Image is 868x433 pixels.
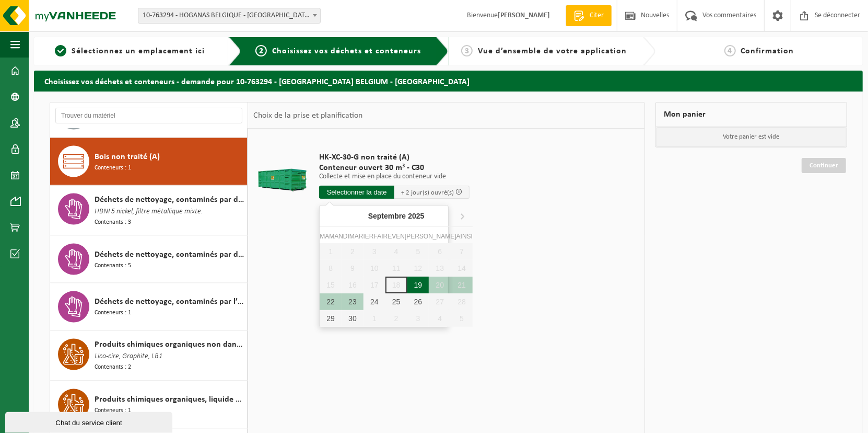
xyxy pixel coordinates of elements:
[405,231,456,242] div: [PERSON_NAME]
[319,163,470,173] span: Conteneur ouvert 30 m³ - C30
[50,138,248,186] button: Bois non traité (A) Conteneurs : 1
[95,363,131,373] span: Contenants : 2
[272,47,421,55] span: Choisissez vos déchets et conteneurs
[138,8,321,24] span: 10-763294 - HOGANAS BELGIUM - ATH
[385,310,407,327] div: 2
[55,45,66,56] span: 1
[587,10,606,21] span: Citer
[50,331,248,381] button: Produits chimiques organiques non dangereux, liquides dans de petits emballages Lico-cire, Graphi...
[95,406,131,416] span: Conteneurs : 1
[407,293,429,310] div: 26
[95,163,131,173] span: Conteneurs : 1
[655,102,847,127] div: Mon panier
[95,394,244,406] span: Produits chimiques organiques, liquide dangereux dans de petits contenants
[319,152,470,163] span: HK-XC-30-G non traité (A)
[50,186,248,236] button: Déchets de nettoyage, contaminés par des métaux lourds HBNI 5 nickel, filtre métallique mixte. Co...
[72,47,205,55] span: Sélectionnez un emplacement ici
[95,261,131,271] span: Contenants : 5
[319,186,394,199] input: Sélectionner la date
[95,193,244,206] span: Déchets de nettoyage, contaminés par des métaux lourds
[368,212,406,220] font: Septembre
[342,293,363,310] div: 23
[363,310,385,327] div: 1
[95,151,160,163] span: Bois non traité (A)
[408,212,424,220] i: 2025
[5,410,174,433] iframe: chat widget
[255,45,267,56] span: 2
[34,71,863,91] h2: Choisissez vos déchets et conteneurs - demande pour 10-763294 - [GEOGRAPHIC_DATA] BELGIUM - [GEOG...
[407,277,429,293] div: 19
[320,293,342,310] div: 22
[95,309,131,318] span: Conteneurs : 1
[478,47,627,55] span: Vue d’ensemble de votre application
[374,231,392,242] div: Faire
[392,231,405,242] div: Ven
[95,218,131,227] span: Contenants : 3
[320,310,342,327] div: 29
[95,351,162,363] span: Lico-cire, Graphite, LB1
[39,45,220,58] a: 1Sélectionnez un emplacement ici
[349,231,374,242] div: Marier
[363,293,385,310] div: 24
[467,12,550,19] font: Bienvenue
[320,231,343,242] div: maman
[95,206,203,218] span: HBNI 5 nickel, filtre métallique mixte.
[50,381,248,429] button: Produits chimiques organiques, liquide dangereux dans de petits contenants Conteneurs : 1
[138,8,320,23] span: 10-763294 - HOGANAS BELGIUM - ATH
[802,158,846,173] a: Continuer
[461,45,473,56] span: 3
[50,236,248,283] button: Déchets de nettoyage, contaminés par divers déchets dangereux Contenants : 5
[656,127,847,147] p: Votre panier est vide
[95,248,244,261] span: Déchets de nettoyage, contaminés par divers déchets dangereux
[50,283,248,331] button: Déchets de nettoyage, contaminés par l’huile Conteneurs : 1
[343,231,349,242] div: Di
[741,47,794,55] span: Confirmation
[407,310,429,327] div: 3
[401,189,454,196] span: + 2 jour(s) ouvré(s)
[498,12,550,19] strong: [PERSON_NAME]
[724,45,736,56] span: 4
[55,108,242,123] input: Trouver du matériel
[248,102,368,129] div: Choix de la prise et planification
[385,293,407,310] div: 25
[319,173,470,180] p: Collecte et mise en place du conteneur vide
[95,339,244,351] span: Produits chimiques organiques non dangereux, liquides dans de petits emballages
[566,5,612,26] a: Citer
[342,310,363,327] div: 30
[95,296,244,309] span: Déchets de nettoyage, contaminés par l’huile
[456,231,473,242] div: ainsi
